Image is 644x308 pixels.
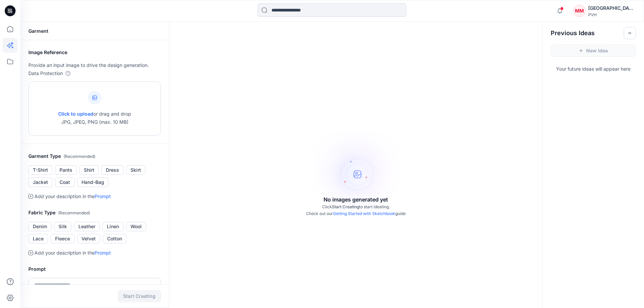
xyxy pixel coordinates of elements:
button: Toggle idea bar [624,27,636,39]
span: Start Creating [332,204,359,209]
button: Silk [54,222,71,231]
a: Prompt [95,193,111,199]
p: Click to start ideating. Check out our guide [306,204,406,217]
button: Lace [28,234,48,243]
button: Pants [55,165,77,175]
button: Skirt [126,165,145,175]
div: PVH [588,12,636,17]
button: Hand-Bag [77,177,109,187]
span: ( Recommended ) [64,154,95,159]
a: Prompt [95,250,111,256]
h2: Fabric Type [28,209,161,217]
button: Dress [101,165,123,175]
h2: Image Reference [28,48,161,56]
button: Leather [74,222,100,231]
h2: Garment Type [28,152,161,161]
p: Data Protection [28,69,63,77]
button: Coat [55,177,74,187]
p: or drag and drop JPG, JPEG, PNG (max. 10 MB) [58,110,131,126]
button: Velvet [77,234,100,243]
p: Add your description in the [34,192,111,200]
button: Fleece [51,234,74,243]
p: Provide an input image to drive the design generation. [28,61,161,69]
a: Getting Started with Sketchbook [333,211,395,216]
h2: Prompt [28,265,161,273]
button: Shirt [79,165,99,175]
span: ( Recommended ) [58,210,90,215]
button: Denim [28,222,51,231]
h2: Previous Ideas [551,29,595,37]
div: [GEOGRAPHIC_DATA][PERSON_NAME][GEOGRAPHIC_DATA] [588,4,636,12]
button: T-Shirt [28,165,52,175]
button: Cotton [103,234,126,243]
p: Your future ideas will appear here [543,62,644,73]
div: MM [573,5,586,17]
button: Wool [126,222,146,231]
span: Click to upload [58,111,93,117]
p: Add your description in the [34,249,111,257]
button: Linen [102,222,123,231]
p: No images generated yet [324,195,388,204]
button: Jacket [28,177,52,187]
